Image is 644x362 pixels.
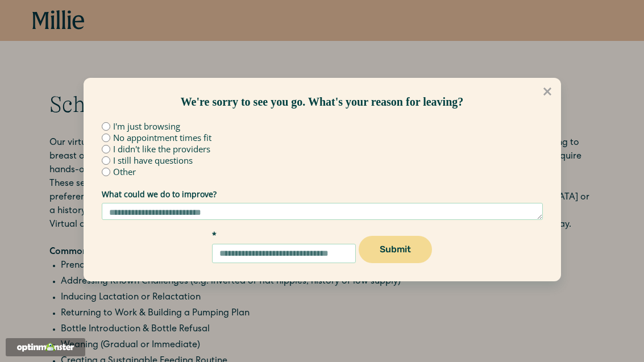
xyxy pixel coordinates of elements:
[17,343,74,352] img: Powered by OptinMonster
[181,95,464,108] span: We're sorry to see you go. What's your reason for leaving?
[113,156,193,165] label: I still have questions
[113,168,136,176] label: Other
[359,236,432,263] button: Submit
[534,78,560,105] button: Close
[102,190,543,198] label: What could we do to improve?
[113,134,211,142] label: No appointment times fit
[113,122,180,131] label: I'm just browsing
[113,145,210,153] label: I didn't like the providers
